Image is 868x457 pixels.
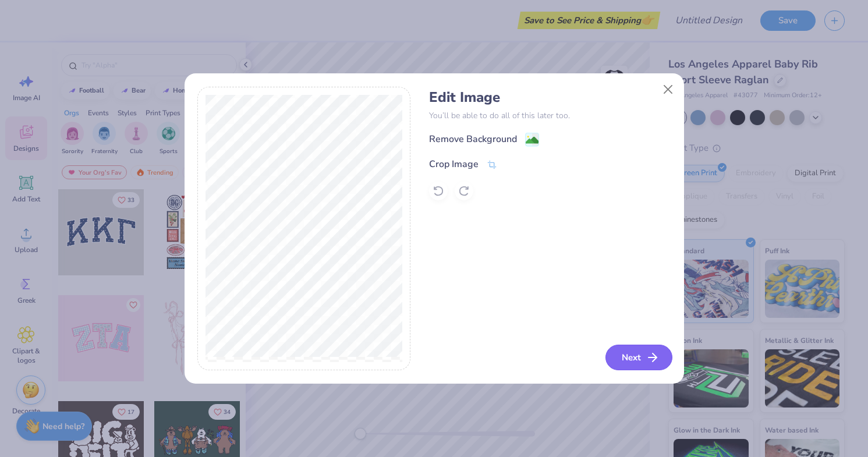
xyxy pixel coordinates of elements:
[429,157,479,171] div: Crop Image
[429,132,517,146] div: Remove Background
[605,345,672,370] button: Next
[657,79,679,101] button: Close
[429,89,671,106] h4: Edit Image
[429,109,671,122] p: You’ll be able to do all of this later too.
